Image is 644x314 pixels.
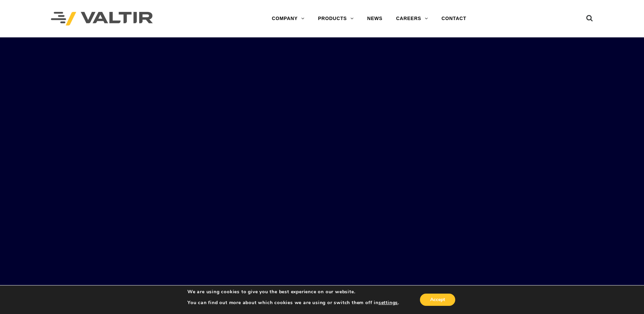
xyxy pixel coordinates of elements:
[51,12,153,26] img: Valtir
[265,12,311,25] a: COMPANY
[187,300,399,306] p: You can find out more about which cookies we are using or switch them off in .
[187,289,399,295] p: We are using cookies to give you the best experience on our website.
[420,294,455,306] button: Accept
[311,12,361,25] a: PRODUCTS
[379,300,398,306] button: settings
[361,12,389,25] a: NEWS
[435,12,473,25] a: CONTACT
[389,12,435,25] a: CAREERS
